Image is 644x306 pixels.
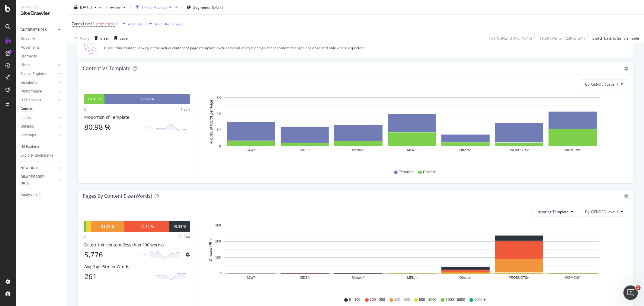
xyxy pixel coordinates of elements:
div: +1.1% [137,252,147,257]
div: Visits [21,62,30,68]
div: CURRENT URLS [21,27,47,33]
div: 19.35 % [173,224,186,229]
div: Distribution [21,80,40,86]
a: Explorer Bookmarks [21,152,62,159]
div: Explorer Bookmarks [21,152,53,159]
button: Switch back to Simple mode [590,33,639,43]
div: 42.51 % [140,224,154,229]
text: MEN/* [407,276,417,280]
div: 1,374 [181,107,190,112]
text: MEN/* [407,148,417,152]
div: +0.05 [144,125,154,130]
div: HTTP Codes [21,97,41,103]
a: HTTP Codes [21,97,56,103]
a: DISAPPEARED URLS [21,174,56,187]
text: J&W/* [247,276,256,280]
div: Switch back to Simple mode [592,35,639,41]
button: Previous [104,2,128,12]
span: 250 - 500 [394,297,410,302]
svg: A chart. [206,94,623,164]
div: 7.61 % URLs ( 31K on 404K ) [488,35,532,41]
text: 10K [215,256,222,260]
iframe: Intercom live chat [623,285,638,300]
div: Chase thin content, looking at the actual content of page (template excluded) and verify that sig... [104,45,628,50]
text: 0 [219,144,221,148]
span: 1 [636,285,641,290]
div: Inlinks [21,115,31,121]
div: 80.98 % [140,96,154,102]
text: Crawled URLs [209,238,213,261]
a: NEW URLS [21,165,56,171]
span: 5000 + [475,297,486,302]
div: gear [624,67,628,71]
span: Previous [104,5,121,10]
div: Analysis Info [21,192,42,198]
span: Segments [193,5,210,10]
div: Segments [21,53,37,60]
div: 19.01 % [88,96,101,102]
div: Add Filter [128,21,144,26]
text: PRODUCTS/* [509,276,530,280]
span: Ignoring Template [538,209,569,214]
a: Content [21,106,62,112]
span: Americas [99,20,115,28]
a: Distribution [21,80,56,86]
span: By: GENDER Level 1 [585,82,618,87]
button: Add Filter [120,20,144,28]
text: 20K [215,239,222,244]
a: Outlinks [21,123,56,130]
div: Avg Page Size in Words [84,264,190,270]
div: DISAPPEARED URLS [21,174,51,187]
text: Avg No. of Words per Page [209,100,213,144]
button: Save [112,33,128,43]
text: 2K [216,112,221,116]
div: Search Engines [21,71,46,77]
button: Add Filter Group [147,20,182,28]
span: 500 - 1000 [419,297,436,302]
div: NEW URLS [21,165,38,171]
text: WOMEN/* [565,148,580,152]
span: = [96,21,98,26]
div: 5,776 [84,250,133,259]
span: Content [423,170,436,175]
text: PRODUCTS/* [509,148,530,152]
div: Outlinks [21,123,34,130]
div: Overview [21,36,35,42]
div: - [152,274,154,279]
text: 0 [219,272,222,276]
div: Sitemaps [21,132,36,138]
div: 261 [84,272,149,281]
div: 80.98 % [84,123,141,131]
a: Overview [21,36,62,42]
div: 1 Filter Applied [142,5,167,10]
text: Maison/* [352,148,365,152]
div: 29,844 [178,234,190,239]
text: KIDS/* [300,148,310,152]
a: CURRENT URLS [21,27,56,33]
a: Search Engines [21,71,56,77]
button: Segments[DATE] [184,2,225,12]
button: By: GENDER Level 1 [580,207,628,216]
div: Url Explorer [21,144,39,150]
button: 1 Filter Applied [133,2,174,12]
a: Performance [21,88,56,95]
div: Detect thin content (less than 100 words) [84,242,190,248]
span: 1000 - 5000 [446,297,465,302]
a: Visits [21,62,56,68]
button: Apply [72,33,89,43]
a: Inlinks [21,115,56,121]
text: 1K [216,128,221,132]
span: vs [99,5,104,10]
button: Clear [92,33,109,43]
div: Analytics [21,5,62,10]
div: Add Filter Group [155,21,182,26]
div: 0 [84,107,86,112]
div: Apply [80,35,89,41]
svg: A chart. [206,221,623,291]
button: Ignoring Template [533,207,578,216]
div: Performance [21,88,42,95]
img: Quality [80,41,102,55]
span: By: GENDER Level 1 [585,209,618,214]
